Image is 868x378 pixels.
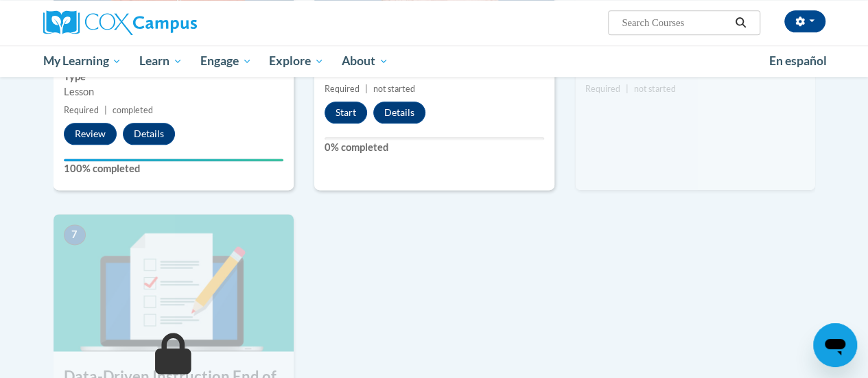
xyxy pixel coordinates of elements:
[64,105,99,115] span: Required
[269,53,324,69] span: Explore
[64,158,283,161] div: Your progress
[769,54,827,68] span: En español
[325,140,544,155] label: 0% completed
[64,161,283,176] label: 100% completed
[123,123,175,145] button: Details
[191,45,261,77] a: Engage
[585,84,620,94] span: Required
[760,47,836,75] a: En español
[626,84,629,94] span: |
[813,323,857,367] iframe: Button to launch messaging window
[139,53,183,69] span: Learn
[113,105,153,115] span: completed
[54,214,294,351] img: Course Image
[130,45,191,77] a: Learn
[64,123,117,145] button: Review
[373,84,415,94] span: not started
[784,10,825,32] button: Account Settings
[64,84,283,99] div: Lesson
[325,102,367,123] button: Start
[260,45,333,77] a: Explore
[333,45,397,77] a: About
[104,105,107,115] span: |
[373,102,425,123] button: Details
[43,10,290,35] a: Cox Campus
[64,224,86,245] span: 7
[620,14,730,31] input: Search Courses
[342,53,388,69] span: About
[730,14,751,31] button: Search
[200,53,252,69] span: Engage
[365,84,368,94] span: |
[33,45,836,77] div: Main menu
[325,84,360,94] span: Required
[43,53,121,69] span: My Learning
[634,84,676,94] span: not started
[43,10,197,35] img: Cox Campus
[34,45,131,77] a: My Learning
